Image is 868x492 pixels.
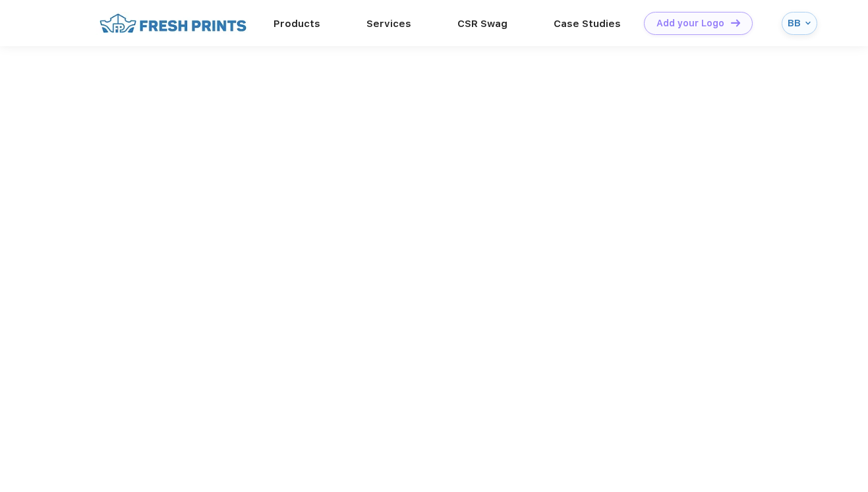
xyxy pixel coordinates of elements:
div: BB [788,18,802,29]
div: Add your Logo [656,18,724,29]
img: DT [731,19,740,26]
img: arrow_down_blue.svg [805,20,811,26]
img: fo%20logo%202.webp [96,12,250,35]
a: Products [274,18,320,30]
